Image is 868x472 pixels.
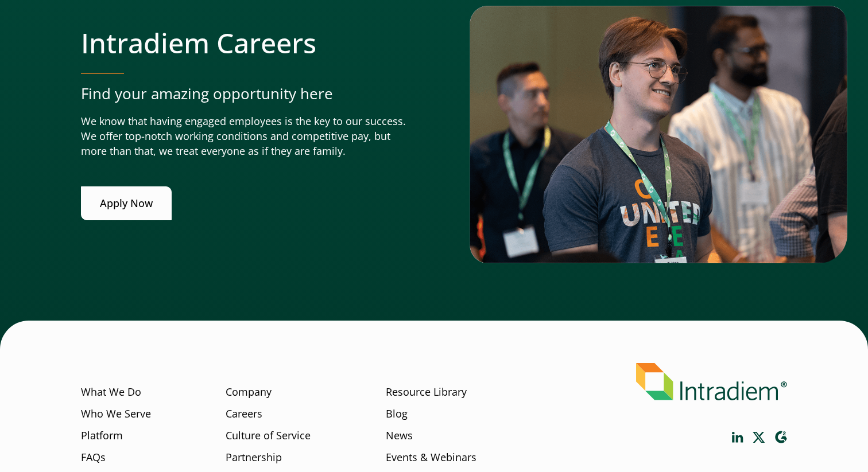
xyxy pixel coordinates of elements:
[386,450,476,465] a: Events & Webinars
[81,26,410,60] h2: Intradiem Careers
[226,385,272,400] a: Company
[774,431,787,444] a: Link opens in a new window
[636,363,787,400] img: Intradiem
[81,186,172,220] a: Apply Now
[386,385,467,400] a: Resource Library
[732,432,743,443] a: Link opens in a new window
[753,432,765,443] a: Link opens in a new window
[81,83,410,104] p: Find your amazing opportunity here
[226,407,262,422] a: Careers
[81,114,410,159] p: We know that having engaged employees is the key to our success. We offer top-notch working condi...
[81,428,123,443] a: Platform
[226,450,282,465] a: Partnership
[386,407,408,422] a: Blog
[81,450,106,465] a: FAQs
[81,385,141,400] a: What We Do
[81,407,151,422] a: Who We Serve
[226,428,311,443] a: Culture of Service
[386,428,413,443] a: News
